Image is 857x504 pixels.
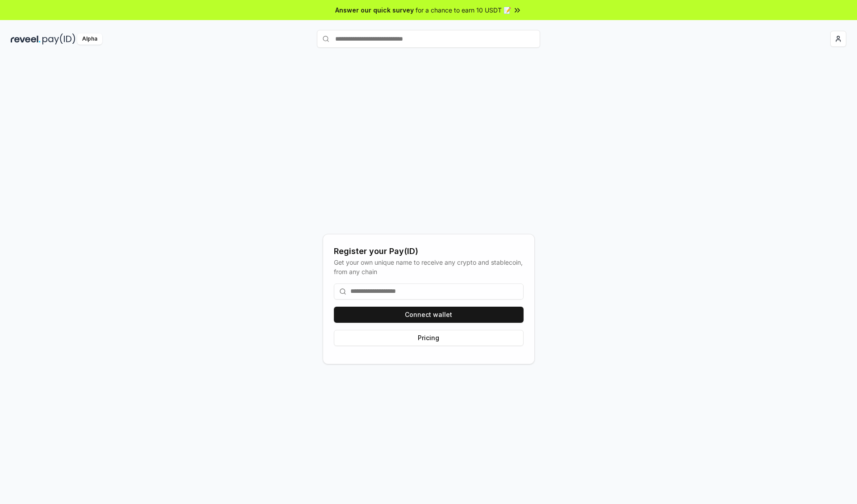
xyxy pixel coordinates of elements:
div: Get your own unique name to receive any crypto and stablecoin, from any chain [334,258,524,276]
button: Connect wallet [334,307,524,323]
span: for a chance to earn 10 USDT 📝 [416,5,511,15]
div: Register your Pay(ID) [334,245,524,258]
img: pay_id [42,33,75,45]
div: Alpha [77,33,102,45]
span: Answer our quick survey [335,5,414,15]
img: reveel_dark [11,33,41,45]
button: Pricing [334,330,524,346]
